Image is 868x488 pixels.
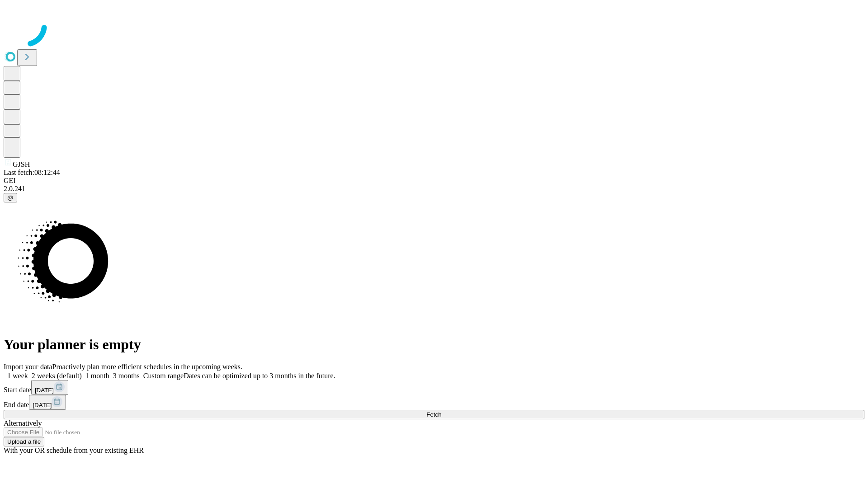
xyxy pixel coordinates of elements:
[32,372,82,380] span: 2 weeks (default)
[4,177,864,185] div: GEI
[4,446,144,454] span: With your OR schedule from your existing EHR
[4,363,52,371] span: Import your data
[31,380,68,395] button: [DATE]
[52,363,242,371] span: Proactively plan more efficient schedules in the upcoming weeks.
[4,419,42,427] span: Alternatively
[85,372,109,380] span: 1 month
[29,395,66,410] button: [DATE]
[4,437,44,446] button: Upload a file
[184,372,335,380] span: Dates can be optimized up to 3 months in the future.
[4,380,864,395] div: Start date
[7,372,28,380] span: 1 week
[4,410,864,419] button: Fetch
[4,336,864,353] h1: Your planner is empty
[4,169,60,176] span: Last fetch: 08:12:44
[143,372,184,380] span: Custom range
[35,387,54,394] span: [DATE]
[4,193,17,202] button: @
[13,160,30,168] span: GJSH
[426,411,441,418] span: Fetch
[113,372,140,380] span: 3 months
[33,402,52,408] span: [DATE]
[7,194,14,201] span: @
[4,185,864,193] div: 2.0.241
[4,395,864,410] div: End date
